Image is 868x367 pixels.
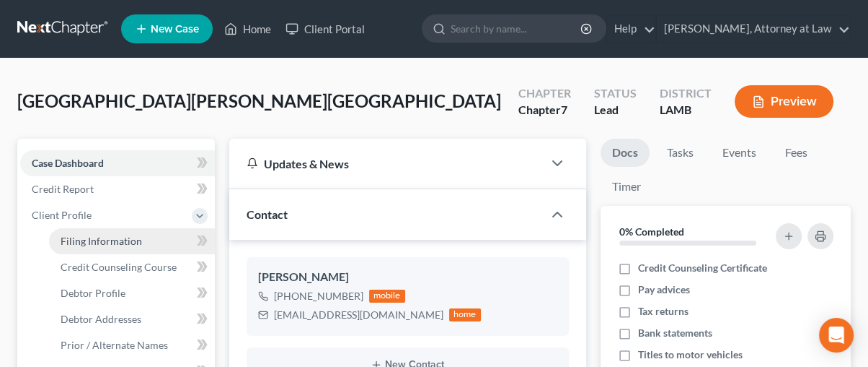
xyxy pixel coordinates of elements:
span: 7 [561,103,567,116]
input: Search by name... [451,15,583,42]
span: [GEOGRAPHIC_DATA][PERSON_NAME][GEOGRAPHIC_DATA] [17,90,501,111]
a: Tasks [655,139,705,167]
a: Fees [774,139,820,167]
a: Debtor Profile [49,280,215,306]
div: [EMAIL_ADDRESS][DOMAIN_NAME] [274,308,443,322]
div: Open Intercom Messenger [819,318,854,353]
span: Credit Counseling Certificate [638,261,767,275]
a: Credit Counseling Course [49,254,215,280]
span: Client Profile [32,209,92,221]
a: Prior / Alternate Names [49,332,215,358]
a: Case Dashboard [20,150,215,176]
span: Bank statements [638,326,712,340]
button: Preview [735,85,833,118]
div: Lead [594,102,637,118]
a: Client Portal [278,16,372,42]
a: Events [711,139,768,167]
span: Tax returns [638,304,688,319]
span: Filing Information [61,235,142,247]
span: New Case [151,24,199,35]
span: Titles to motor vehicles [638,347,743,362]
span: Debtor Addresses [61,313,141,325]
span: Credit Report [32,183,94,195]
a: [PERSON_NAME], Attorney at Law [657,16,850,42]
div: Updates & News [247,156,526,171]
a: Docs [601,139,650,167]
div: mobile [369,290,405,303]
span: Contact [247,207,288,221]
a: Filing Information [49,228,215,254]
span: Case Dashboard [32,157,104,169]
div: home [449,308,481,321]
a: Credit Report [20,176,215,202]
div: Chapter [518,102,571,118]
div: [PERSON_NAME] [258,269,557,286]
div: LAMB [660,102,712,118]
span: Credit Counseling Course [61,261,177,273]
strong: 0% Completed [619,225,684,238]
div: Chapter [518,85,571,102]
a: Debtor Addresses [49,306,215,332]
div: [PHONE_NUMBER] [274,289,363,303]
a: Timer [601,173,652,201]
div: Status [594,85,637,102]
span: Prior / Alternate Names [61,339,168,351]
span: Pay advices [638,282,690,297]
div: District [660,85,712,102]
span: Debtor Profile [61,287,125,299]
a: Home [217,16,278,42]
a: Help [607,16,655,42]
